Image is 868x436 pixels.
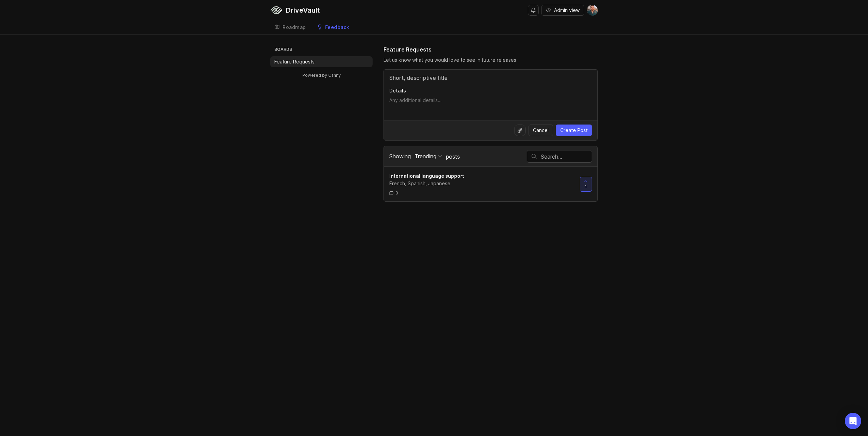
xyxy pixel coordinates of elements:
[270,20,310,34] a: Roadmap
[587,5,598,16] img: Frase
[556,125,592,136] button: Create Post
[270,56,373,67] a: Feature Requests
[389,173,464,179] span: International language support
[528,5,539,16] button: Notifications
[389,153,411,160] span: Showing
[541,5,584,16] button: Admin view
[286,7,320,14] div: DriveVault
[529,125,553,136] button: Cancel
[389,180,574,187] div: French, Spanish, Japanese
[389,172,580,196] a: International language supportFrench, Spanish, Japanese0
[395,190,398,196] span: 0
[274,58,315,65] p: Feature Requests
[270,4,283,16] img: DriveVault logo
[384,45,432,54] h1: Feature Requests
[301,71,342,79] a: Powered by Canny
[283,25,306,30] div: Roadmap
[389,97,592,111] textarea: Details
[273,45,373,55] h3: Boards
[560,127,588,134] span: Create Post
[585,184,587,189] span: 1
[313,20,353,34] a: Feedback
[541,153,592,160] input: Search…
[389,74,592,82] input: Title
[325,25,349,30] div: Feedback
[384,56,598,64] div: Let us know what you would love to see in future releases
[446,153,460,160] span: posts
[413,152,444,161] button: Showing
[554,7,580,14] span: Admin view
[580,177,592,192] button: 1
[533,127,549,134] span: Cancel
[389,87,592,94] p: Details
[845,413,861,429] div: Open Intercom Messenger
[415,152,436,160] div: Trending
